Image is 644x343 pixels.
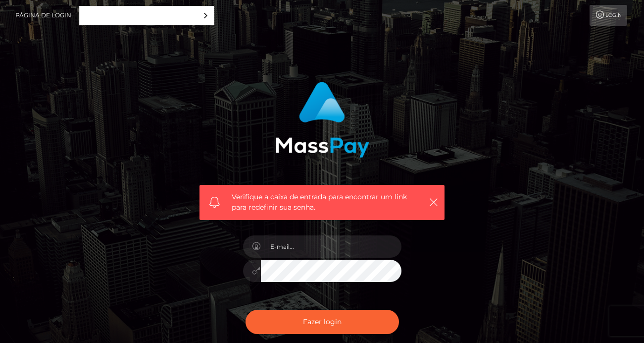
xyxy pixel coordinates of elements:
[79,6,214,25] aside: Language selected: Português (Brasil)
[80,6,214,25] a: Português ([GEOGRAPHIC_DATA])
[246,310,399,334] button: Fazer login
[79,6,214,25] div: Language
[232,192,412,213] span: Verifique a caixa de entrada para encontrar um link para redefinir sua senha.
[590,5,627,26] a: Login
[15,5,71,26] a: Página de login
[261,235,401,258] input: E-mail...
[275,82,369,158] img: MassPay Login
